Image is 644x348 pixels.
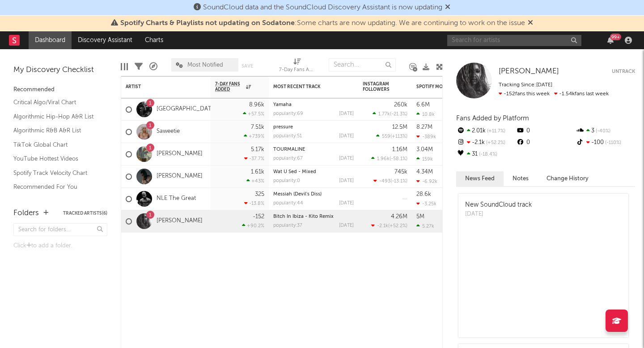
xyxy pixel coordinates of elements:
button: Notes [504,171,538,186]
span: Fans Added by Platform [456,115,529,122]
div: 7-Day Fans Added (7-Day Fans Added) [279,65,315,76]
div: popularity: 69 [273,111,303,116]
input: Search for artists [447,35,581,46]
div: 260k [394,102,407,108]
div: Instagram Followers [363,81,394,92]
div: 325 [255,191,264,197]
div: 7.51k [251,124,264,130]
div: popularity: 67 [273,156,303,161]
span: -1.54k fans last week [499,91,609,97]
div: 5.27k [416,223,434,229]
span: : Some charts are now updating. We are continuing to work on the issue [120,20,525,27]
div: 4.26M [391,214,407,220]
span: 1.77k [378,112,390,117]
a: pressure [273,125,293,130]
div: [DATE] [465,210,532,219]
div: [DATE] [339,111,354,116]
button: Untrack [612,67,635,76]
span: -13.1 % [392,179,406,184]
a: [GEOGRAPHIC_DATA] [157,106,217,113]
div: -37.7 % [244,156,264,161]
span: Dismiss [445,4,450,11]
div: A&R Pipeline [149,54,157,80]
div: popularity: 44 [273,201,303,206]
div: 1.61k [251,169,264,175]
div: 745k [394,169,407,175]
div: -389k [416,134,436,140]
div: 8.96k [249,102,264,108]
div: Filters [135,54,143,80]
div: +57.5 % [243,111,264,117]
div: +90.2 % [242,223,264,229]
div: [DATE] [339,201,354,206]
div: Most Recent Track [273,84,340,89]
div: 1.16M [392,147,407,153]
span: SoundCloud data and the SoundCloud Discovery Assistant is now updating [203,4,442,11]
div: 5M [416,214,424,220]
span: +52.2 % [485,140,505,145]
div: Edit Columns [121,54,128,80]
a: Yamaha [273,102,292,107]
span: Tracking Since: [DATE] [499,82,552,88]
span: 559 [382,134,390,139]
div: Wat U Sed - Mixed [273,170,354,174]
div: Artist [126,84,193,89]
span: -152 fans this week [499,91,550,97]
div: ( ) [376,133,407,139]
span: -58.1 % [391,157,406,161]
a: Discovery Assistant [72,31,139,49]
div: [DATE] [339,223,354,228]
div: -2.1k [456,137,516,149]
a: Wat U Sed - Mixed [273,170,316,174]
div: Folders [13,208,39,219]
div: Spotify Monthly Listeners [416,84,483,89]
div: ( ) [373,111,407,117]
div: -6.92k [416,178,437,184]
a: Messiah (Devil's Diss) [273,192,322,197]
span: [PERSON_NAME] [499,68,559,75]
div: 99 + [610,34,621,40]
div: Click to add a folder. [13,241,107,251]
div: My Discovery Checklist [13,65,107,76]
div: 7-Day Fans Added (7-Day Fans Added) [279,54,315,80]
span: 1.96k [377,157,390,161]
button: Save [241,64,253,68]
div: popularity: 51 [273,134,302,139]
button: Change History [538,171,597,186]
div: Recommended [13,85,107,95]
a: NLE The Great [157,195,196,203]
a: [PERSON_NAME] [157,217,203,225]
button: 99+ [607,37,614,44]
div: 5.17k [251,147,264,153]
div: 2.01k [456,125,516,137]
span: Most Notified [187,62,223,68]
a: YouTube Hottest Videos [13,154,98,164]
div: popularity: 0 [273,178,300,183]
span: -21.3 % [391,112,406,117]
div: -13.8 % [244,200,264,206]
a: Critical Algo/Viral Chart [13,98,98,107]
div: 159k [416,156,433,162]
span: 7-Day Fans Added [215,81,244,92]
div: pressure [273,125,354,130]
span: +52.2 % [390,224,406,229]
div: 10.8k [416,111,435,117]
a: [PERSON_NAME] [499,67,559,76]
span: Spotify Charts & Playlists not updating on Sodatone [120,20,295,27]
div: 0 [516,137,575,149]
input: Search for folders... [13,223,107,236]
div: [DATE] [339,134,354,139]
a: TikTok Global Chart [13,140,98,150]
button: News Feed [456,171,504,186]
span: Dismiss [528,20,533,27]
span: -18.4 % [478,152,497,157]
div: 4.34M [416,169,433,175]
a: [PERSON_NAME] [157,150,203,158]
span: -2.1k [377,224,388,229]
span: -40 % [594,129,610,134]
div: +739 % [244,133,264,139]
a: Charts [139,31,169,49]
span: +11.7 % [486,129,505,134]
div: +43 % [246,178,264,184]
div: Bitch In Ibiza - Kito Remix [273,214,354,219]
